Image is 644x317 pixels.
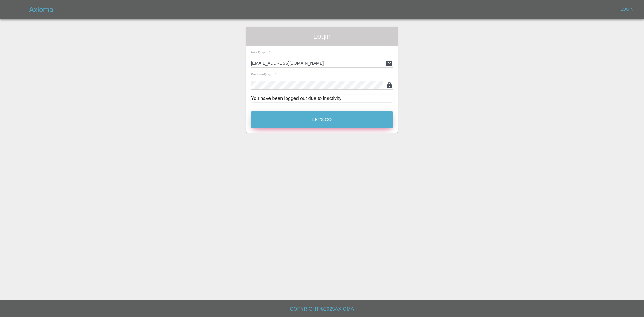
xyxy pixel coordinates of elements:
h6: Copyright © 2025 Axioma [5,305,639,313]
button: Let's Go [251,111,393,128]
h5: Axioma [29,5,53,14]
span: Password [251,72,276,76]
small: (required) [265,73,276,76]
span: Login [251,31,393,41]
div: You have been logged out due to inactivity [251,95,393,102]
a: Login [617,5,637,14]
small: (required) [259,51,270,54]
span: Email [251,50,270,54]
